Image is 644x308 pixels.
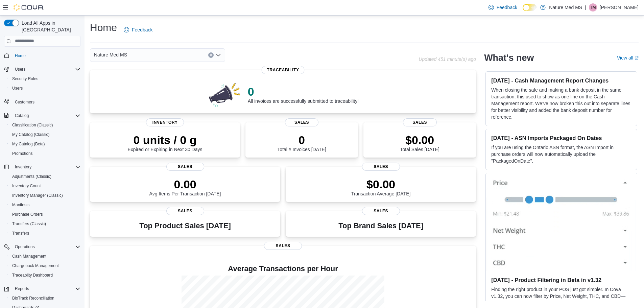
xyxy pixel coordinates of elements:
[9,149,80,158] span: Promotions
[12,212,43,217] span: Purchase Orders
[589,3,597,11] div: Terri McFarlin
[12,285,32,293] button: Reports
[9,271,80,279] span: Traceabilty Dashboard
[590,3,596,11] span: TM
[12,98,37,106] a: Customers
[285,118,319,126] span: Sales
[248,85,359,98] p: 0
[9,294,80,302] span: BioTrack Reconciliation
[12,112,31,120] button: Catalog
[400,133,439,147] p: $0.00
[12,174,51,179] span: Adjustments (Classic)
[149,177,221,196] div: Avg Items Per Transaction [DATE]
[351,177,411,191] p: $0.00
[12,183,41,189] span: Inventory Count
[9,172,80,181] span: Adjustments (Classic)
[9,262,80,270] span: Chargeback Management
[12,52,28,60] a: Home
[9,131,80,139] span: My Catalog (Classic)
[19,20,80,33] span: Load All Apps in [GEOGRAPHIC_DATA]
[12,86,23,91] span: Users
[7,149,83,158] button: Promotions
[12,163,34,171] button: Inventory
[362,163,400,171] span: Sales
[7,181,83,191] button: Inventory Count
[264,242,302,250] span: Sales
[1,65,83,74] button: Users
[277,133,326,147] p: 0
[600,3,639,11] p: [PERSON_NAME]
[1,162,83,172] button: Inventory
[7,120,83,130] button: Classification (Classic)
[12,51,80,60] span: Home
[166,163,204,171] span: Sales
[216,52,221,58] button: Open list of options
[338,222,423,230] h3: Top Brand Sales [DATE]
[9,201,32,209] a: Manifests
[9,182,44,190] a: Inventory Count
[362,207,400,215] span: Sales
[12,295,54,301] span: BioTrack Reconciliation
[9,271,55,279] a: Traceabilty Dashboard
[491,144,631,164] p: If you are using the Ontario ASN format, the ASN Import in purchase orders will now automatically...
[523,4,537,11] input: Dark Mode
[9,229,80,237] span: Transfers
[14,4,44,11] img: Cova
[12,263,59,268] span: Chargeback Management
[9,210,80,218] span: Purchase Orders
[166,207,204,215] span: Sales
[277,133,326,152] div: Total # Invoices [DATE]
[7,293,83,303] button: BioTrack Reconciliation
[15,286,29,291] span: Reports
[12,141,45,147] span: My Catalog (Beta)
[351,177,411,196] div: Transaction Average [DATE]
[12,285,80,293] span: Reports
[7,84,83,93] button: Users
[12,193,63,198] span: Inventory Manager (Classic)
[9,121,80,129] span: Classification (Classic)
[12,132,50,137] span: My Catalog (Classic)
[12,221,46,227] span: Transfers (Classic)
[9,252,49,260] a: Cash Management
[419,56,476,62] p: Updated 451 minute(s) ago
[497,4,517,11] span: Feedback
[9,220,80,228] span: Transfers (Classic)
[9,220,49,228] a: Transfers (Classic)
[94,51,127,59] span: Nature Med MS
[12,122,53,128] span: Classification (Classic)
[9,84,25,92] a: Users
[262,66,305,74] span: Traceability
[208,52,214,58] button: Clear input
[9,172,54,181] a: Adjustments (Classic)
[9,229,32,237] a: Transfers
[617,55,639,61] a: View allExternal link
[12,273,53,278] span: Traceabilty Dashboard
[491,135,631,141] h3: [DATE] - ASN Imports Packaged On Dates
[7,252,83,261] button: Cash Management
[403,118,437,126] span: Sales
[9,140,48,148] a: My Catalog (Beta)
[7,191,83,200] button: Inventory Manager (Classic)
[7,172,83,181] button: Adjustments (Classic)
[549,3,582,11] p: Nature Med MS
[400,133,439,152] div: Total Sales [DATE]
[9,121,56,129] a: Classification (Classic)
[7,229,83,238] button: Transfers
[95,265,471,273] h4: Average Transactions per Hour
[248,85,359,104] div: All invoices are successfully submitted to traceability!
[9,262,62,270] a: Chargeback Management
[585,3,586,11] p: |
[15,99,34,105] span: Customers
[9,201,80,209] span: Manifests
[484,52,534,63] h2: What's new
[9,131,52,139] a: My Catalog (Classic)
[1,242,83,252] button: Operations
[207,81,242,108] img: 0
[15,244,35,250] span: Operations
[12,163,80,171] span: Inventory
[9,191,80,199] span: Inventory Manager (Classic)
[90,21,117,34] h1: Home
[12,98,80,106] span: Customers
[491,277,631,283] h3: [DATE] - Product Filtering in Beta in v1.32
[12,65,80,73] span: Users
